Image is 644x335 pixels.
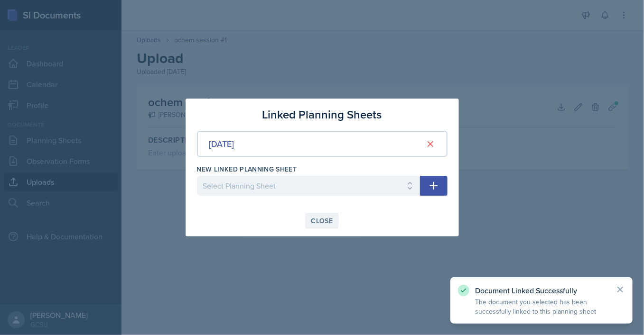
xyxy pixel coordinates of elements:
[311,217,333,225] div: Close
[475,297,608,316] p: The document you selected has been successfully linked to this planning sheet
[305,213,339,229] button: Close
[197,164,297,174] label: New Linked Planning Sheet
[262,106,382,123] h3: Linked Planning Sheets
[209,137,234,150] div: [DATE]
[475,286,608,295] p: Document Linked Successfully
